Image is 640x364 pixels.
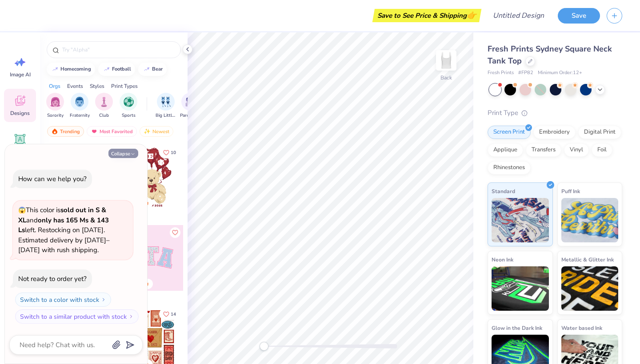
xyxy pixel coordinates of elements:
[50,97,60,107] img: Sorority Image
[47,126,84,137] div: Trending
[156,93,176,119] button: filter button
[159,146,180,158] button: Like
[180,93,200,119] div: filter for Parent's Weekend
[561,255,614,264] span: Metallic & Glitter Ink
[103,67,110,72] img: trend_line.gif
[492,186,515,196] span: Standard
[120,93,137,119] div: filter for Sports
[156,93,176,119] div: filter for Big Little Reveal
[564,143,589,157] div: Vinyl
[185,97,196,107] img: Parent's Weekend Image
[18,206,110,254] span: This color is and left. Restocking on [DATE]. Estimated delivery by [DATE]–[DATE] with rush shipp...
[180,93,200,119] button: filter button
[561,198,619,242] img: Puff Ink
[492,198,549,242] img: Standard
[122,112,136,119] span: Sports
[488,108,622,118] div: Print Type
[120,93,137,119] button: filter button
[18,274,87,283] div: Not ready to order yet?
[558,8,600,24] button: Save
[170,227,180,238] button: Like
[437,51,455,69] img: Back
[49,82,60,90] div: Orgs
[533,126,576,139] div: Embroidery
[67,82,83,90] div: Events
[60,67,91,71] div: homecoming
[143,67,150,72] img: trend_line.gif
[10,71,31,78] span: Image AI
[47,63,95,76] button: homecoming
[87,126,137,137] div: Most Favorited
[70,112,90,119] span: Fraternity
[518,69,533,77] span: # FP82
[15,309,139,324] button: Switch to a similar product with stock
[10,110,30,117] span: Designs
[95,93,113,119] button: filter button
[75,97,84,107] img: Fraternity Image
[492,255,513,264] span: Neon Ink
[260,342,268,351] div: Accessibility label
[171,312,176,317] span: 14
[561,266,619,311] img: Metallic & Glitter Ink
[488,161,531,174] div: Rhinestones
[488,44,612,66] span: Fresh Prints Sydney Square Neck Tank Top
[440,74,452,82] div: Back
[152,67,163,71] div: bear
[161,97,171,107] img: Big Little Reveal Image
[111,82,138,90] div: Print Types
[171,150,176,155] span: 10
[124,97,134,107] img: Sports Image
[592,143,612,157] div: Foil
[98,63,135,76] button: football
[99,112,109,119] span: Club
[561,323,602,332] span: Water based Ink
[467,10,476,20] span: 👉
[375,9,479,22] div: Save to See Price & Shipping
[46,93,64,119] button: filter button
[47,112,64,119] span: Sorority
[99,97,109,107] img: Club Image
[492,266,549,311] img: Neon Ink
[108,149,138,158] button: Collapse
[18,216,109,235] strong: only has 165 Ms & 143 Ls
[144,128,151,135] img: newest.gif
[95,93,113,119] div: filter for Club
[488,69,514,77] span: Fresh Prints
[561,186,580,196] span: Puff Ink
[138,63,167,76] button: bear
[18,206,106,225] strong: sold out in S & XL
[91,128,98,135] img: most_fav.gif
[70,93,90,119] div: filter for Fraternity
[90,82,104,90] div: Styles
[128,314,134,319] img: Switch to a similar product with stock
[51,128,58,135] img: trending.gif
[61,45,175,54] input: Try "Alpha"
[159,308,180,320] button: Like
[46,93,64,119] div: filter for Sorority
[101,297,106,302] img: Switch to a color with stock
[156,112,176,119] span: Big Little Reveal
[112,67,131,71] div: football
[18,206,26,214] span: 😱
[70,93,90,119] button: filter button
[486,7,551,24] input: Untitled Design
[526,143,561,157] div: Transfers
[578,126,621,139] div: Digital Print
[492,323,542,332] span: Glow in the Dark Ink
[488,126,531,139] div: Screen Print
[538,69,582,77] span: Minimum Order: 12 +
[18,174,87,183] div: How can we help you?
[488,143,523,157] div: Applique
[140,126,173,137] div: Newest
[180,112,200,119] span: Parent's Weekend
[52,67,59,72] img: trend_line.gif
[15,293,111,307] button: Switch to a color with stock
